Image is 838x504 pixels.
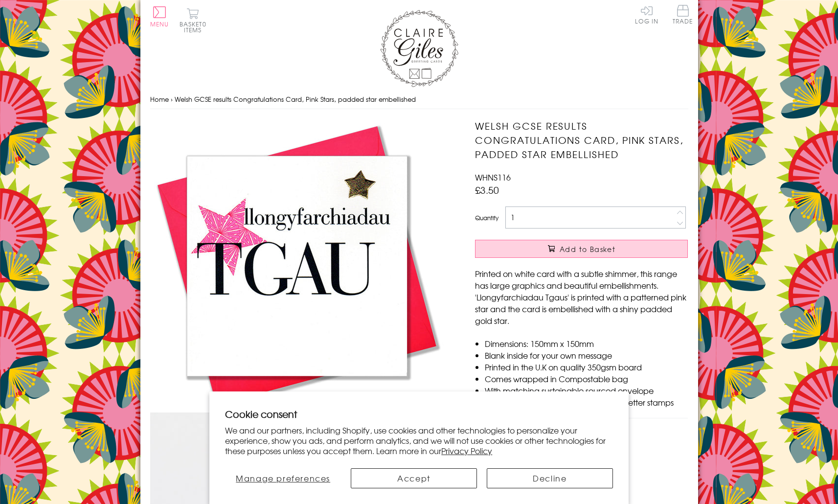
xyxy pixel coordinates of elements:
[475,268,688,326] p: Printed on white card with a subtle shimmer, this range has large graphics and beautiful embellis...
[673,5,693,26] a: Trade
[150,6,169,27] button: Menu
[485,373,688,385] li: Comes wrapped in Compostable bag
[441,445,492,457] a: Privacy Policy
[171,94,173,104] span: ›
[225,425,613,456] p: We and our partners, including Shopify, use cookies and other technologies to personalize your ex...
[475,171,511,183] span: WHNS116
[485,385,688,396] li: With matching sustainable sourced envelope
[150,90,688,110] nav: breadcrumbs
[485,361,688,373] li: Printed in the U.K on quality 350gsm board
[180,8,206,33] button: Basket0 items
[150,119,444,412] img: Welsh GCSE results Congratulations Card, Pink Stars, padded star embellished
[487,468,613,488] button: Decline
[475,213,498,222] label: Quantity
[225,407,613,421] h2: Cookie consent
[635,5,658,24] a: Log In
[150,20,169,28] span: Menu
[560,244,615,254] span: Add to Basket
[485,338,688,349] li: Dimensions: 150mm x 150mm
[150,94,169,104] a: Home
[673,5,693,24] span: Trade
[475,119,688,161] h1: Welsh GCSE results Congratulations Card, Pink Stars, padded star embellished
[236,472,330,484] span: Manage preferences
[175,94,416,104] span: Welsh GCSE results Congratulations Card, Pink Stars, padded star embellished
[380,10,458,87] img: Claire Giles Greetings Cards
[475,183,499,197] span: £3.50
[184,20,206,34] span: 0 items
[475,240,688,258] button: Add to Basket
[485,349,688,361] li: Blank inside for your own message
[225,468,341,488] button: Manage preferences
[351,468,477,488] button: Accept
